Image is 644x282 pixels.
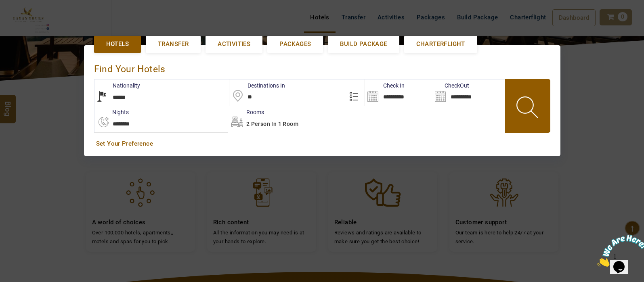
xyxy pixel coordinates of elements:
a: Build Package [328,36,399,52]
span: 1 [3,3,6,10]
span: Hotels [106,40,129,48]
span: Activities [218,40,250,48]
span: Packages [279,40,311,48]
a: Hotels [94,36,141,52]
div: Find Your Hotels [94,55,550,79]
label: CheckOut [432,81,469,90]
iframe: chat widget [594,232,644,270]
a: Charterflight [404,36,477,52]
a: Activities [206,36,262,52]
label: Rooms [228,108,264,116]
label: Destinations In [229,81,285,90]
label: Nationality [94,81,140,90]
input: Search [432,79,500,106]
label: Check In [365,81,405,90]
a: Transfer [146,36,201,52]
a: Packages [267,36,323,52]
input: Search [365,79,432,106]
span: Charterflight [416,40,465,48]
img: Chat attention grabber [3,3,53,35]
a: Set Your Preference [96,140,548,148]
span: Build Package [340,40,387,48]
span: 2 Person in 1 Room [246,121,298,127]
label: nights [94,108,129,116]
span: Transfer [158,40,189,48]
